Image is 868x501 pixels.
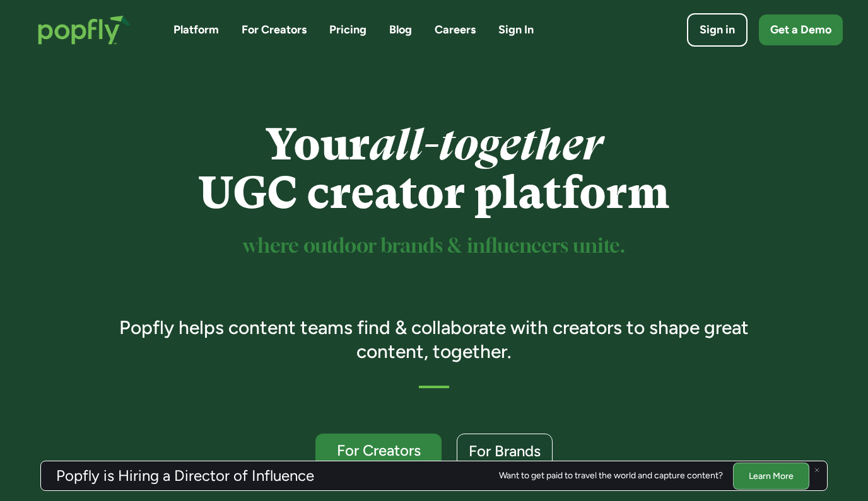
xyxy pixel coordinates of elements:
h3: Popfly helps content teams find & collaborate with creators to shape great content, together. [102,316,767,363]
h1: Your UGC creator platform [102,120,767,217]
a: Get a Demo [759,14,843,45]
div: Sign in [700,22,735,38]
div: Get a Demo [770,22,831,38]
a: For Creators [315,434,442,468]
a: Learn More [733,462,809,489]
a: Pricing [329,22,367,38]
a: home [25,3,143,57]
em: all-together [370,119,602,170]
a: Sign In [498,22,534,38]
div: Want to get paid to travel the world and capture content? [499,471,723,481]
a: Sign in [687,13,748,47]
div: For Creators [327,442,430,458]
div: For Brands [469,443,541,459]
a: Blog [389,22,412,38]
a: Platform [173,22,219,38]
h3: Popfly is Hiring a Director of Influence [56,468,314,483]
a: Careers [435,22,476,38]
sup: where outdoor brands & influencers unite. [243,237,625,256]
a: For Brands [457,434,553,468]
a: For Creators [242,22,307,38]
